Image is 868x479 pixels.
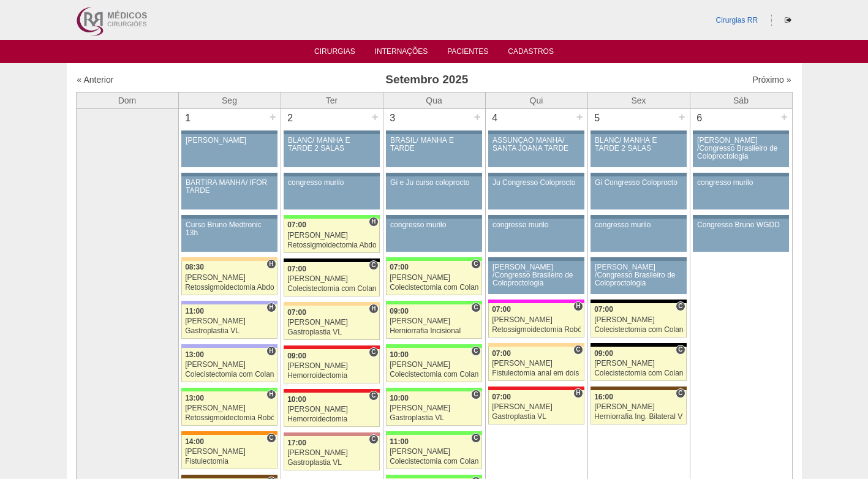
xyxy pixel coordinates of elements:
[281,109,300,127] div: 2
[181,388,277,391] div: Key: Brasil
[492,393,511,401] span: 07:00
[284,393,379,427] a: C 10:00 [PERSON_NAME] Hemorroidectomia
[185,361,274,369] div: [PERSON_NAME]
[287,439,306,447] span: 17:00
[386,348,481,382] a: C 10:00 [PERSON_NAME] Colecistectomia com Colangiografia VL
[369,347,378,357] span: Consultório
[181,475,277,478] div: Key: Santa Joana
[369,304,378,314] span: Hospital
[181,344,277,348] div: Key: Christóvão da Gama
[594,326,683,334] div: Colecistectomia com Colangiografia VL
[185,307,204,315] span: 11:00
[488,173,584,176] div: Key: Aviso
[697,179,785,187] div: congresso murilo
[287,362,376,370] div: [PERSON_NAME]
[287,275,376,283] div: [PERSON_NAME]
[492,221,580,229] div: congresso murilo
[573,388,583,398] span: Hospital
[287,372,376,380] div: Hemorroidectomia
[488,261,584,294] a: [PERSON_NAME] /Congresso Brasileiro de Coloproctologia
[266,346,276,356] span: Hospital
[185,274,274,282] div: [PERSON_NAME]
[287,405,376,413] div: [PERSON_NAME]
[390,458,478,466] div: Colecistectomia com Colangiografia VL
[185,327,274,335] div: Gastroplastia VL
[447,47,488,59] a: Pacientes
[266,259,276,269] span: Hospital
[471,433,480,443] span: Consultório
[390,350,409,359] span: 10:00
[471,346,480,356] span: Consultório
[386,344,481,348] div: Key: Brasil
[284,345,379,349] div: Key: Assunção
[266,390,276,399] span: Hospital
[492,305,511,314] span: 07:00
[284,349,379,383] a: C 09:00 [PERSON_NAME] Hemorroidectomia
[284,219,379,253] a: H 07:00 [PERSON_NAME] Retossigmoidectomia Abdominal VL
[390,394,409,402] span: 10:00
[471,390,480,399] span: Consultório
[390,371,478,379] div: Colecistectomia com Colangiografia VL
[591,257,686,261] div: Key: Aviso
[185,394,204,402] span: 13:00
[676,301,685,311] span: Consultório
[281,92,383,108] th: Ter
[390,179,478,187] div: Gi e Ju curso coloprocto
[181,391,277,426] a: H 13:00 [PERSON_NAME] Retossigmoidectomia Robótica
[591,173,686,176] div: Key: Aviso
[594,305,613,314] span: 07:00
[287,395,306,404] span: 10:00
[591,176,686,209] a: Gi Congresso Coloprocto
[284,389,379,393] div: Key: Assunção
[287,232,376,240] div: [PERSON_NAME]
[181,219,277,252] a: Curso Bruno Medtronic 13h
[181,261,277,295] a: H 08:30 [PERSON_NAME] Retossigmoidectomia Abdominal VL
[752,75,791,85] a: Próximo »
[488,134,584,167] a: ASSUNÇÃO MANHÃ/ SANTA JOANA TARDE
[288,137,376,153] div: BLANC/ MANHÃ E TARDE 2 SALAS
[390,361,478,369] div: [PERSON_NAME]
[284,302,379,306] div: Key: Bartira
[181,215,277,219] div: Key: Aviso
[595,179,682,187] div: Gi Congresso Coloprocto
[697,137,785,161] div: [PERSON_NAME] /Congresso Brasileiro de Coloproctologia
[573,345,583,355] span: Consultório
[287,352,306,360] span: 09:00
[390,263,409,271] span: 07:00
[185,404,274,412] div: [PERSON_NAME]
[471,303,480,312] span: Consultório
[488,387,584,390] div: Key: Assunção
[472,109,483,125] div: +
[492,360,581,368] div: [PERSON_NAME]
[677,109,687,125] div: +
[591,343,686,347] div: Key: Blanc
[488,343,584,347] div: Key: Bartira
[386,215,481,219] div: Key: Aviso
[492,403,581,411] div: [PERSON_NAME]
[390,274,478,282] div: [PERSON_NAME]
[485,92,587,108] th: Qui
[594,369,683,377] div: Colecistectomia com Colangiografia VL
[390,317,478,325] div: [PERSON_NAME]
[693,134,788,167] a: [PERSON_NAME] /Congresso Brasileiro de Coloproctologia
[390,448,478,456] div: [PERSON_NAME]
[178,92,281,108] th: Seg
[591,390,686,424] a: C 16:00 [PERSON_NAME] Herniorrafia Ing. Bilateral VL
[591,130,686,134] div: Key: Aviso
[488,215,584,219] div: Key: Aviso
[383,109,402,127] div: 3
[575,109,585,125] div: +
[471,259,480,269] span: Consultório
[386,219,481,252] a: congresso murilo
[591,300,686,303] div: Key: Blanc
[185,263,204,271] span: 08:30
[488,176,584,209] a: Ju Congresso Coloprocto
[693,219,788,252] a: Congresso Bruno WGDD
[390,437,409,446] span: 11:00
[386,130,481,134] div: Key: Aviso
[386,431,481,435] div: Key: Brasil
[186,179,273,195] div: BARTIRA MANHÃ/ IFOR TARDE
[488,303,584,338] a: H 07:00 [PERSON_NAME] Retossigmoidectomia Robótica
[266,433,276,443] span: Consultório
[186,221,273,237] div: Curso Bruno Medtronic 13h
